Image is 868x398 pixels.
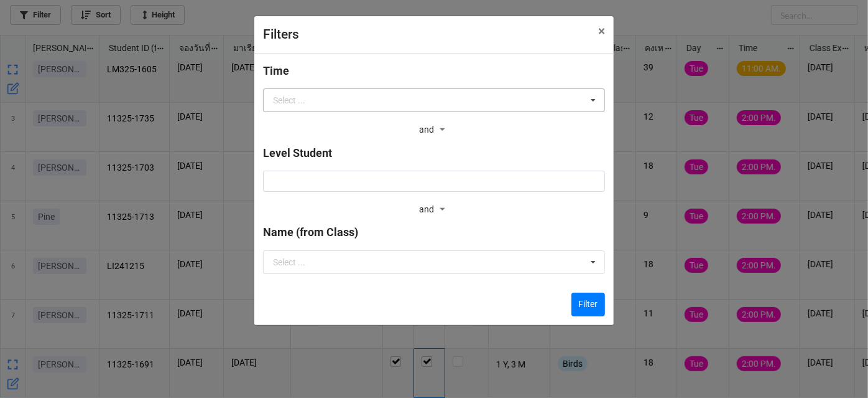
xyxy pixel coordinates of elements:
label: Level Student [263,145,332,162]
span: × [598,24,605,39]
div: and [419,121,449,140]
div: and [419,201,449,219]
button: Filter [571,293,605,316]
div: Select ... [273,258,305,267]
div: Select ... [273,96,305,105]
label: Name (from Class) [263,224,358,241]
div: Filters [263,25,571,45]
label: Time [263,62,289,80]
